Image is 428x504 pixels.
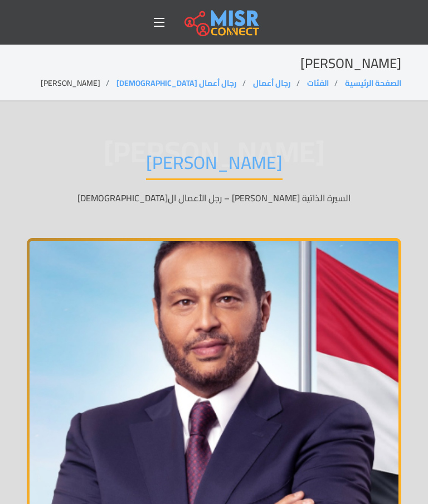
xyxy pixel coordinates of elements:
li: [PERSON_NAME] [41,77,115,89]
a: الفئات [307,76,329,90]
p: السيرة الذاتية [PERSON_NAME] – رجل الأعمال ال[DEMOGRAPHIC_DATA] [27,191,401,205]
a: رجال أعمال [DEMOGRAPHIC_DATA] [116,76,237,90]
a: رجال أعمال [253,76,291,90]
h1: [PERSON_NAME] [146,152,283,180]
img: main.misr_connect [184,8,259,36]
h2: [PERSON_NAME] [27,56,401,72]
a: الصفحة الرئيسية [345,76,401,90]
